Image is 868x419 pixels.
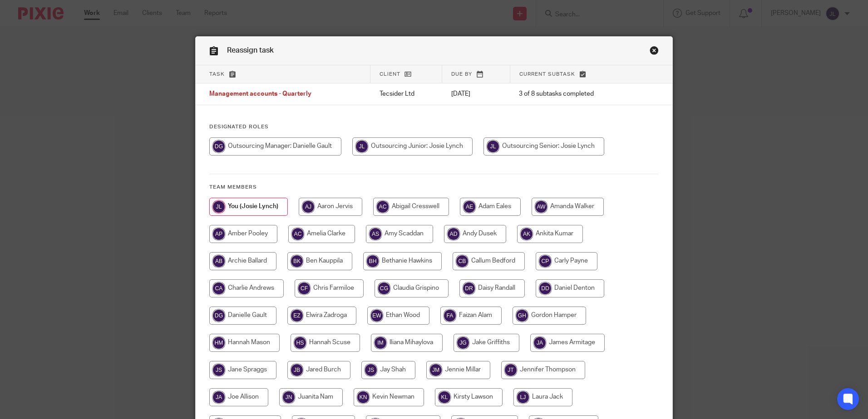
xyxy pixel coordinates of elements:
p: Tecsider Ltd [380,89,433,98]
h4: Designated Roles [209,123,659,131]
span: Client [380,72,400,77]
p: [DATE] [451,89,501,98]
a: Close this dialog window [650,46,659,58]
span: Management accounts - Quarterly [209,91,311,97]
span: Due by [451,72,472,77]
td: 3 of 8 subtasks completed [510,83,636,105]
span: Current subtask [519,72,575,77]
span: Task [209,72,225,77]
h4: Team members [209,184,659,191]
span: Reassign task [227,47,274,54]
